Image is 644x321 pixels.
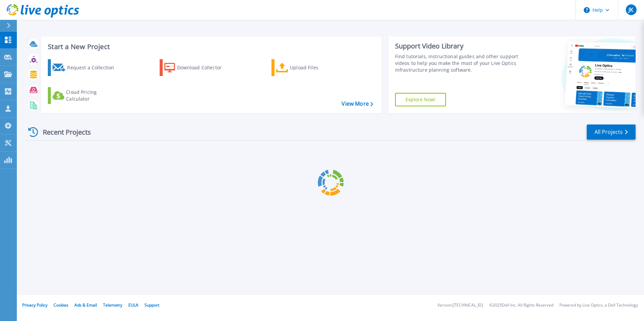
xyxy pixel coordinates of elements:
div: Download Collector [177,61,231,74]
li: Powered by Live Optics, a Dell Technology [559,303,638,308]
a: All Projects [587,124,636,140]
h3: Start a New Project [48,43,373,50]
a: Telemetry [103,302,122,308]
a: Support [144,302,159,308]
a: Cloud Pricing Calculator [48,87,123,104]
a: View More [342,101,373,107]
a: Request a Collection [48,59,123,76]
a: Upload Files [271,59,347,76]
div: Recent Projects [26,124,100,140]
div: Cloud Pricing Calculator [66,89,120,102]
li: Version: [TECHNICAL_ID] [438,303,483,308]
div: Request a Collection [67,61,121,74]
a: Explore Now! [395,93,446,106]
a: Download Collector [160,59,235,76]
div: Upload Files [290,61,344,74]
a: EULA [128,302,138,308]
a: Cookies [54,302,68,308]
li: © 2025 Dell Inc. All Rights Reserved [489,303,553,308]
div: Support Video Library [395,42,521,50]
a: Privacy Policy [22,302,47,308]
div: Find tutorials, instructional guides and other support videos to help you make the most of your L... [395,53,521,73]
span: JK [629,7,633,12]
a: Ads & Email [74,302,97,308]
